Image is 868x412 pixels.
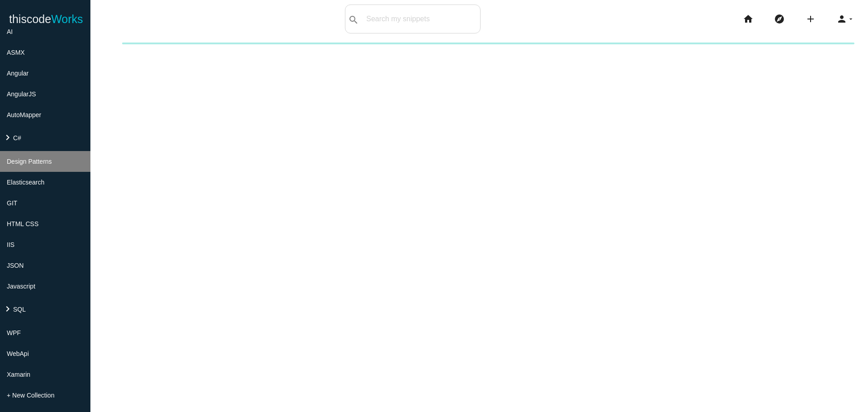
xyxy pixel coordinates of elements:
i: arrow_drop_down [847,5,854,33]
span: ASMX [7,49,25,56]
i: keyboard_arrow_right [2,132,13,143]
span: Design Patterns [7,158,52,165]
span: C# [13,134,21,142]
a: thiscodeWorks [9,5,83,33]
span: Javascript [7,283,35,290]
span: JSON [7,262,24,269]
span: + New Collection [7,392,54,399]
i: search [348,5,359,34]
span: Elasticsearch [7,179,44,186]
i: explore [774,5,785,33]
span: IIS [7,241,14,248]
span: Xamarin [7,371,30,378]
input: Search my snippets [362,9,480,28]
button: search [345,5,362,33]
span: WPF [7,329,21,336]
i: home [743,5,754,33]
i: person [836,5,847,33]
span: GIT [7,199,17,207]
span: WebApi [7,350,29,357]
i: keyboard_arrow_right [2,303,13,314]
i: add [805,5,816,33]
span: HTML CSS [7,220,38,227]
span: Angular [7,70,28,77]
span: AutoMapper [7,111,41,118]
span: AngularJS [7,90,36,98]
span: SQL [13,306,26,313]
span: AI [7,28,13,35]
span: Works [51,13,83,25]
